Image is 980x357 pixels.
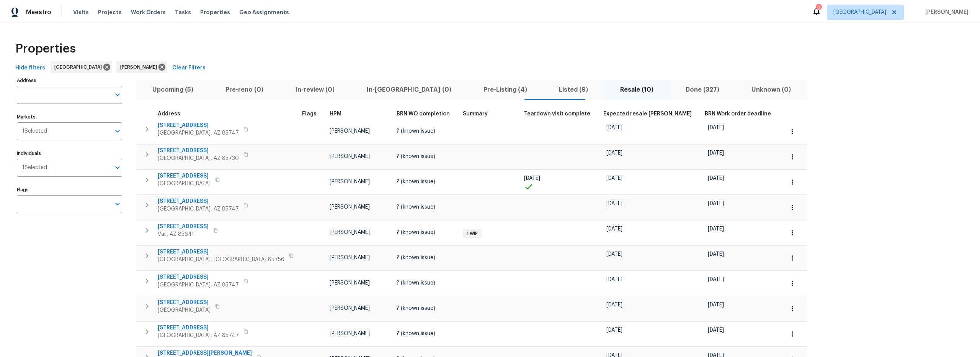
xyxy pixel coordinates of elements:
span: Tasks [175,10,191,15]
span: [GEOGRAPHIC_DATA] [158,180,211,188]
span: Pre-Listing (4) [472,84,539,95]
span: [DATE] [708,302,724,308]
span: Listed (9) [547,84,599,95]
span: [DATE] [708,277,724,282]
span: [PERSON_NAME] [330,179,370,184]
span: Flags [302,111,317,117]
span: [GEOGRAPHIC_DATA] [833,8,886,16]
span: Done (327) [674,84,731,95]
span: Hide filters [15,63,45,73]
span: 1 WIP [464,230,481,237]
span: [PERSON_NAME] [330,154,370,159]
span: [STREET_ADDRESS] [158,248,284,256]
span: Properties [15,45,76,53]
span: [GEOGRAPHIC_DATA], AZ 85747 [158,129,239,137]
span: ? (known issue) [397,230,435,235]
span: [DATE] [606,327,622,333]
span: [DATE] [606,176,622,181]
span: [GEOGRAPHIC_DATA], AZ 85747 [158,205,239,213]
span: Summary [463,111,488,117]
div: [PERSON_NAME] [116,61,167,73]
span: [PERSON_NAME] [330,204,370,210]
span: 1 Selected [22,165,47,171]
span: [STREET_ADDRESS][PERSON_NAME] [158,349,252,357]
span: ? (known issue) [397,331,435,336]
span: [DATE] [708,327,724,333]
span: [PERSON_NAME] [330,230,370,235]
span: [PERSON_NAME] [330,128,370,134]
label: Address [17,78,122,83]
span: Pre-reno (0) [214,84,275,95]
span: BRN Work order deadline [705,111,771,117]
span: Work Orders [131,8,166,16]
span: In-[GEOGRAPHIC_DATA] (0) [355,84,463,95]
span: ? (known issue) [397,154,435,159]
span: [GEOGRAPHIC_DATA], AZ 85730 [158,155,239,162]
span: [DATE] [606,201,622,206]
span: [PERSON_NAME] [330,255,370,260]
span: [STREET_ADDRESS] [158,324,239,332]
span: [PERSON_NAME] [922,8,969,16]
span: [DATE] [708,125,724,130]
span: [DATE] [524,176,540,181]
span: [DATE] [708,176,724,181]
span: ? (known issue) [397,306,435,311]
span: [PERSON_NAME] [330,306,370,311]
span: [PERSON_NAME] [330,331,370,336]
span: [GEOGRAPHIC_DATA], AZ 85747 [158,281,239,289]
span: ? (known issue) [397,255,435,260]
span: [GEOGRAPHIC_DATA] [158,306,211,314]
span: Vail, AZ 85641 [158,230,209,238]
span: [PERSON_NAME] [120,63,160,71]
span: [PERSON_NAME] [330,280,370,286]
span: [DATE] [606,302,622,308]
button: Hide filters [12,61,48,75]
span: Properties [200,8,230,16]
label: Flags [17,188,122,192]
div: [GEOGRAPHIC_DATA] [51,61,112,73]
span: ? (known issue) [397,128,435,134]
span: [STREET_ADDRESS] [158,197,239,205]
span: Teardown visit complete [524,111,590,117]
span: [STREET_ADDRESS] [158,147,239,155]
span: [DATE] [606,125,622,130]
span: [STREET_ADDRESS] [158,273,239,281]
span: [GEOGRAPHIC_DATA] [54,63,105,71]
span: [DATE] [708,252,724,257]
span: In-review (0) [284,84,346,95]
span: [STREET_ADDRESS] [158,122,239,129]
span: Expected resale [PERSON_NAME] [603,111,692,117]
span: [DATE] [606,252,622,257]
span: Geo Assignments [239,8,289,16]
span: [DATE] [606,277,622,282]
button: Clear Filters [169,61,209,75]
button: Open [112,162,123,173]
button: Open [112,126,123,137]
span: Resale (10) [609,84,665,95]
span: Address [158,111,180,117]
span: 1 Selected [22,128,47,135]
span: [STREET_ADDRESS] [158,172,211,180]
span: ? (known issue) [397,280,435,286]
span: Visits [73,8,89,16]
span: [GEOGRAPHIC_DATA], [GEOGRAPHIC_DATA] 85756 [158,256,284,263]
span: Upcoming (5) [141,84,205,95]
span: HPM [330,111,341,117]
span: [DATE] [708,226,724,232]
span: ? (known issue) [397,204,435,210]
label: Individuals [17,151,122,156]
span: [GEOGRAPHIC_DATA], AZ 85747 [158,332,239,339]
div: 2 [816,5,821,12]
span: Clear Filters [172,63,206,73]
span: ? (known issue) [397,179,435,184]
span: [DATE] [606,150,622,156]
span: [STREET_ADDRESS] [158,299,211,306]
span: BRN WO completion [397,111,450,117]
span: Maestro [26,8,51,16]
span: [DATE] [708,150,724,156]
button: Open [112,199,123,209]
span: Projects [98,8,122,16]
span: Unknown (0) [740,84,802,95]
label: Markets [17,115,122,119]
button: Open [112,89,123,100]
